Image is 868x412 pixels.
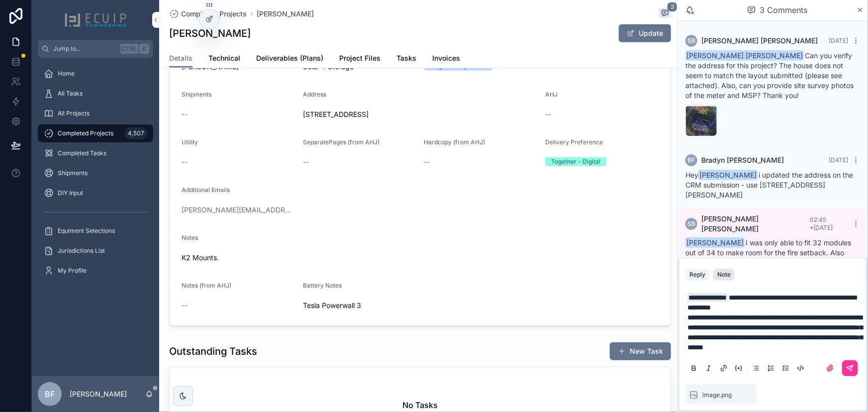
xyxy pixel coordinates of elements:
a: Completed Projects4,507 [38,124,153,142]
span: BF [45,388,55,400]
span: SeparatePages (from AHJ) [303,138,380,146]
span: Home [58,70,75,78]
span: 02:45 • [DATE] [810,216,833,231]
span: -- [424,157,430,167]
span: SB [687,220,695,228]
span: -- [182,157,188,167]
span: All Projects [58,109,90,117]
span: [PERSON_NAME] [PERSON_NAME] [701,214,810,234]
a: Completed Projects [169,9,247,19]
span: Details [169,53,193,63]
span: K2 Mounts. [182,253,659,263]
span: Address [303,91,326,98]
a: [PERSON_NAME][EMAIL_ADDRESS][PERSON_NAME][DOMAIN_NAME] [182,205,295,215]
a: Home [38,65,153,83]
span: BF [688,156,695,164]
a: Equiment Selections [38,222,153,240]
span: Invoices [432,53,460,63]
span: image.png [702,391,732,399]
div: Together - Digital [551,157,600,166]
button: Note [713,269,735,281]
span: Hey i updated the address on the CRM submission - use [STREET_ADDRESS][PERSON_NAME] [685,171,853,199]
a: DIY Input [38,184,153,202]
span: Jump to... [53,45,116,53]
span: Bradyn [PERSON_NAME] [701,155,784,165]
span: Tasks [396,53,416,63]
h1: [PERSON_NAME] [169,26,251,40]
div: 4,507 [125,127,147,139]
span: [PERSON_NAME] [PERSON_NAME] [685,50,804,61]
span: 3 Comments [760,4,808,16]
span: [DATE] [829,156,848,164]
span: Completed Projects [181,9,247,19]
a: Tasks [396,49,416,69]
a: All Projects [38,104,153,122]
a: Invoices [432,49,460,69]
span: Technical [208,53,240,63]
div: I was only able to fit 32 modules out of 34 to make room for the fire setback. Also assumed bus/b... [685,238,860,278]
span: Tesla Powerwall 3 [303,301,416,310]
button: New Task [610,342,671,360]
span: Ctrl [120,44,138,54]
span: Shipments [182,91,211,98]
span: -- [182,301,188,310]
span: 3 [667,2,677,12]
button: Jump to...CtrlK [38,40,153,58]
span: Hardcopy (from AHJ) [424,138,485,146]
span: Deliverables (Plans) [256,53,323,63]
a: Shipments [38,164,153,182]
a: Project Files [339,49,381,69]
span: [PERSON_NAME] [698,170,758,180]
span: My Profile [58,267,87,275]
span: -- [182,109,188,119]
img: App logo [64,12,127,28]
span: All Tasks [58,90,83,98]
div: scrollable content [32,58,159,293]
span: Additional Emails [182,186,230,194]
button: Reply [685,269,709,281]
a: [PERSON_NAME] [257,9,314,19]
span: Notes (from AHJ) [182,282,231,289]
span: [PERSON_NAME] [685,237,745,248]
a: Technical [208,49,240,69]
span: DIY Input [58,189,83,197]
a: Completed Tasks [38,144,153,162]
h1: Outstanding Tasks [169,344,257,358]
a: My Profile [38,262,153,280]
span: Delivery Preference [545,138,603,146]
span: Can you verify the address for this project? The house does not seem to match the layout submitte... [685,51,854,100]
span: Jurisdictions List [58,247,105,255]
span: AHJ [545,91,558,98]
span: Completed Tasks [58,149,106,157]
div: Note [717,271,731,279]
h2: No Tasks [402,399,438,411]
a: Deliverables (Plans) [256,49,323,69]
span: Equiment Selections [58,227,115,235]
button: 3 [659,8,671,20]
span: Shipments [58,169,88,177]
p: [PERSON_NAME] [70,389,127,399]
span: Project Files [339,53,381,63]
span: SB [687,37,695,45]
a: All Tasks [38,85,153,103]
span: Notes [182,234,198,241]
span: K [140,45,148,53]
span: [PERSON_NAME] [PERSON_NAME] [701,36,818,46]
span: Completed Projects [58,129,113,137]
span: Utility [182,138,198,146]
span: Battery Notes [303,282,342,289]
a: Details [169,49,193,68]
button: Update [619,24,671,42]
span: -- [545,109,551,119]
span: [DATE] [829,37,848,44]
span: -- [303,157,309,167]
a: Jurisdictions List [38,242,153,260]
span: [STREET_ADDRESS] [303,109,538,119]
